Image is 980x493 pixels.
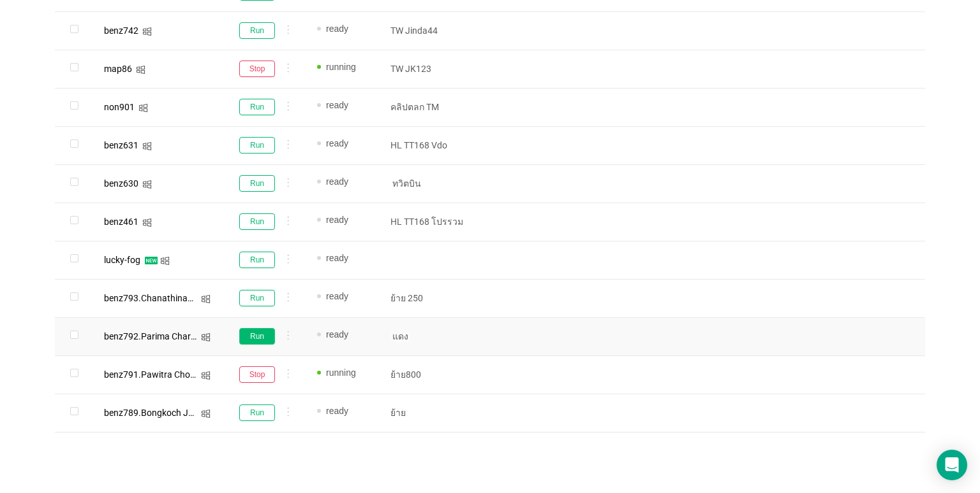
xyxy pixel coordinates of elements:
[239,99,275,115] button: Run
[390,101,484,113] p: คลิปตลก TM
[201,371,211,380] i: icon: windows
[390,215,484,228] p: HL TT168 โปรรวม
[326,368,356,378] span: running
[239,175,275,192] button: Run
[239,290,275,306] button: Run
[390,139,484,152] p: HL TT168 Vdo
[326,176,348,187] span: ready
[104,179,138,188] div: benz630
[136,65,145,75] i: icon: windows
[104,26,138,35] div: benz742
[104,255,140,264] div: lucky-fog
[239,213,275,230] button: Run
[201,332,211,342] i: icon: windows
[390,292,484,304] p: ย้าย 250
[239,22,275,39] button: Run
[390,62,484,75] p: TW JK123
[104,217,138,226] div: benz461
[142,27,152,36] i: icon: windows
[160,256,170,266] i: icon: windows
[326,291,348,301] span: ready
[142,218,152,227] i: icon: windows
[390,368,484,381] p: ย้าย800
[326,62,356,72] span: running
[326,253,348,263] span: ready
[104,141,138,150] div: benz631
[326,215,348,225] span: ready
[104,64,132,73] div: map86
[326,406,348,416] span: ready
[239,328,275,345] button: Run
[390,330,410,343] span: แดง
[326,329,348,339] span: ready
[239,252,275,268] button: Run
[390,177,423,190] span: ทวิตบิน
[937,450,967,480] div: Open Intercom Messenger
[104,369,227,380] span: benz791.Pawitra Chotawanich
[104,103,135,111] div: non901
[239,137,275,154] button: Run
[142,180,152,189] i: icon: windows
[201,294,211,304] i: icon: windows
[326,100,348,110] span: ready
[104,331,216,341] span: benz792.Parima Chartpipak
[326,138,348,148] span: ready
[239,366,275,383] button: Stop
[390,24,484,37] p: TW Jinda44
[142,141,152,151] i: icon: windows
[390,406,484,419] p: ย้าย
[201,409,211,418] i: icon: windows
[239,61,275,77] button: Stop
[138,103,148,113] i: icon: windows
[326,24,348,34] span: ready
[239,404,275,421] button: Run
[104,293,237,303] span: benz793.Chanathinad Natapiwat
[104,408,230,418] span: benz789.Bongkoch Jantarasab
